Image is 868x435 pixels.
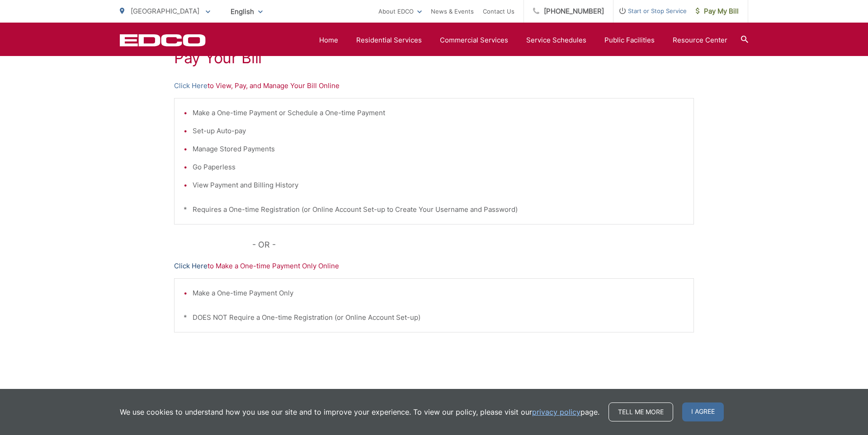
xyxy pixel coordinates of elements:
[174,49,694,67] h1: Pay Your Bill
[174,261,694,271] p: to Make a One-time Payment Only Online
[193,126,684,136] li: Set-up Auto-pay
[193,288,684,299] li: Make a One-time Payment Only
[174,80,694,91] p: to View, Pay, and Manage Your Bill Online
[131,7,199,15] span: [GEOGRAPHIC_DATA]
[120,34,206,47] a: EDCD logo. Return to the homepage.
[319,35,338,46] a: Home
[682,402,724,421] span: I agree
[356,35,422,46] a: Residential Services
[604,35,655,46] a: Public Facilities
[483,6,514,17] a: Contact Us
[193,144,684,154] li: Manage Stored Payments
[696,6,739,17] span: Pay My Bill
[378,6,422,17] a: About EDCO
[224,4,269,19] span: English
[184,312,684,323] p: * DOES NOT Require a One-time Registration (or Online Account Set-up)
[431,6,474,17] a: News & Events
[174,80,208,91] a: Click Here
[193,108,684,118] li: Make a One-time Payment or Schedule a One-time Payment
[174,261,208,271] a: Click Here
[526,35,586,46] a: Service Schedules
[120,407,599,417] p: We use cookies to understand how you use our site and to improve your experience. To view our pol...
[532,407,580,417] a: privacy policy
[193,180,684,191] li: View Payment and Billing History
[193,162,684,173] li: Go Paperless
[609,402,673,421] a: Tell me more
[252,238,694,252] p: - OR -
[440,35,508,46] a: Commercial Services
[673,35,727,46] a: Resource Center
[184,204,684,215] p: * Requires a One-time Registration (or Online Account Set-up to Create Your Username and Password)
